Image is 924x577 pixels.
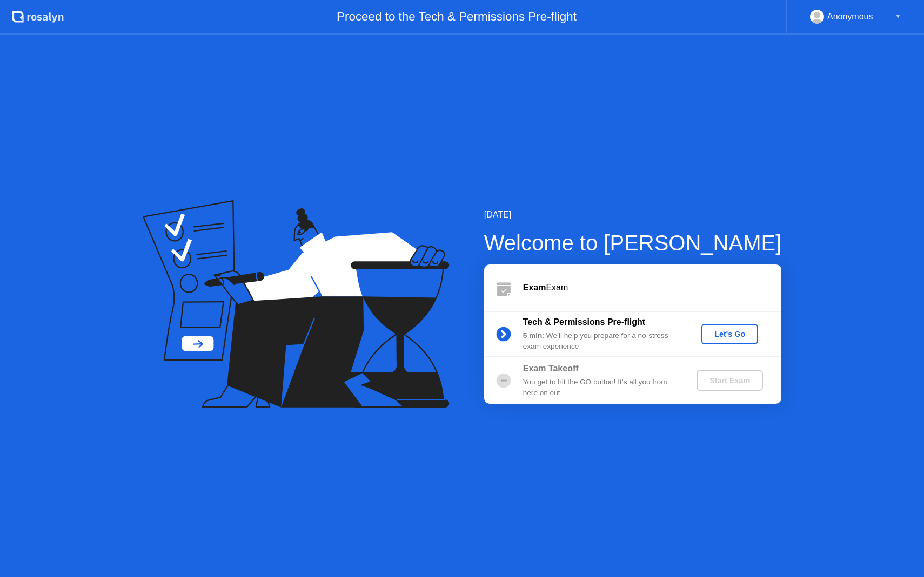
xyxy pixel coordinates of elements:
[701,376,759,385] div: Start Exam
[697,370,763,391] button: Start Exam
[706,330,754,338] div: Let's Go
[895,10,901,24] div: ▼
[523,330,679,352] div: : We’ll help you prepare for a no-stress exam experience
[701,324,758,344] button: Let's Go
[523,317,645,327] b: Tech & Permissions Pre-flight
[827,10,873,24] div: Anonymous
[523,331,543,340] b: 5 min
[523,281,781,294] div: Exam
[523,283,546,292] b: Exam
[484,208,782,221] div: [DATE]
[523,364,579,373] b: Exam Takeoff
[484,227,782,259] div: Welcome to [PERSON_NAME]
[523,377,679,399] div: You get to hit the GO button! It’s all you from here on out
